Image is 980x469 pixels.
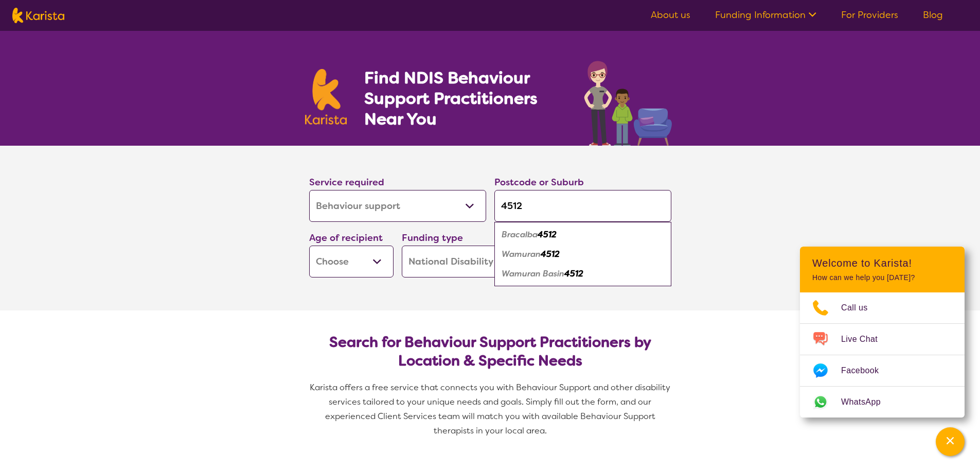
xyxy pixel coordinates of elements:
em: 4512 [564,268,583,279]
div: Channel Menu [800,247,965,418]
span: Call us [841,300,880,316]
a: For Providers [841,9,898,21]
p: How can we help you [DATE]? [812,273,952,282]
label: Funding type [402,232,463,244]
img: Karista logo [12,8,64,23]
img: Karista logo [305,69,347,125]
div: Bracalba 4512 [500,225,666,245]
label: Service required [309,176,384,188]
span: WhatsApp [841,394,893,410]
a: About us [651,9,690,21]
h2: Search for Behaviour Support Practitioners by Location & Specific Needs [317,333,663,370]
em: 4512 [541,249,560,259]
label: Age of recipient [309,232,383,244]
h1: Find NDIS Behaviour Support Practitioners Near You [364,67,563,129]
input: Type [494,190,671,222]
h2: Welcome to Karista! [812,257,952,269]
em: Bracalba [502,229,538,240]
em: Wamuran Basin [502,268,564,279]
div: Wamuran Basin 4512 [500,264,666,284]
a: Web link opens in a new tab. [800,387,965,418]
a: Funding Information [715,9,816,21]
label: Postcode or Suburb [494,176,584,188]
img: behaviour-support [581,56,675,146]
button: Channel Menu [936,427,965,456]
em: 4512 [538,229,557,240]
div: Wamuran 4512 [500,245,666,264]
em: Wamuran [502,249,541,259]
span: Facebook [841,363,891,378]
p: Karista offers a free service that connects you with Behaviour Support and other disability servi... [305,380,675,438]
span: Live Chat [841,332,890,347]
a: Blog [923,9,943,21]
ul: Choose channel [800,292,965,418]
